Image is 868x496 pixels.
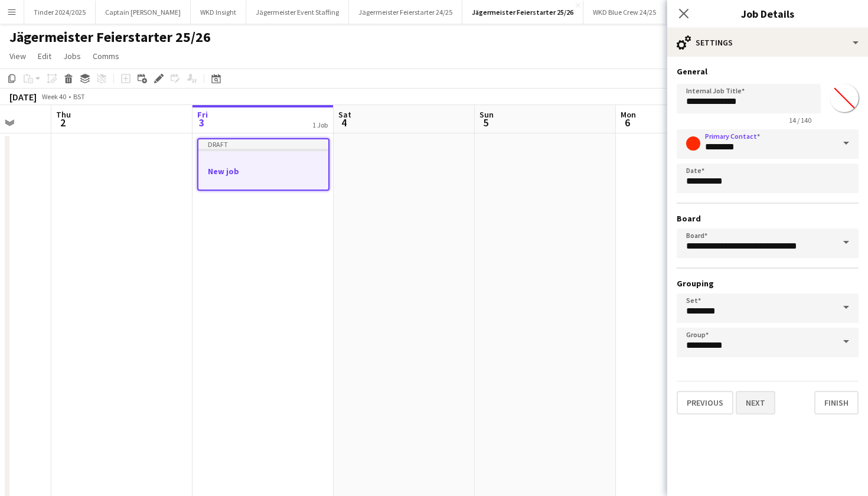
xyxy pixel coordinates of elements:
div: 1 Job [312,120,328,129]
button: Next [736,391,775,415]
a: View [5,48,31,64]
button: Jägermeister Event Staffing [246,1,349,24]
button: Jägermeister Feierstarter 25/26 [462,1,583,24]
a: Jobs [58,48,86,64]
a: Edit [33,48,56,64]
span: Mon [621,109,636,120]
h3: Grouping [677,278,859,289]
div: Settings [667,28,868,57]
span: Sat [338,109,351,120]
button: Captain [PERSON_NAME] [96,1,191,24]
app-job-card: DraftNew job [197,138,329,191]
h3: Job Details [667,6,868,21]
button: Jägermeister Feierstarter 24/25 [349,1,462,24]
h3: General [677,66,859,77]
span: Thu [56,109,71,120]
span: 6 [619,116,636,129]
h3: New job [198,166,328,177]
button: WKD Blue Crew 24/25 [583,1,666,24]
button: Finish [814,391,859,415]
span: Fri [197,109,208,120]
button: WKD Insight [191,1,246,24]
span: View [9,51,26,61]
span: 5 [478,116,494,129]
button: Previous [677,391,733,415]
span: Edit [38,51,51,61]
span: Week 40 [39,92,68,101]
span: 14 / 140 [779,116,821,125]
button: Tinder 2024/2025 [24,1,96,24]
span: 2 [54,116,71,129]
div: [DATE] [9,91,37,103]
a: Comms [88,48,124,64]
h1: Jägermeister Feierstarter 25/26 [9,28,211,46]
span: 4 [337,116,351,129]
div: BST [73,92,85,101]
span: Comms [93,51,119,61]
h3: Board [677,213,859,224]
div: Draft [198,139,328,149]
span: Jobs [63,51,81,61]
span: Sun [479,109,494,120]
span: 3 [195,116,208,129]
